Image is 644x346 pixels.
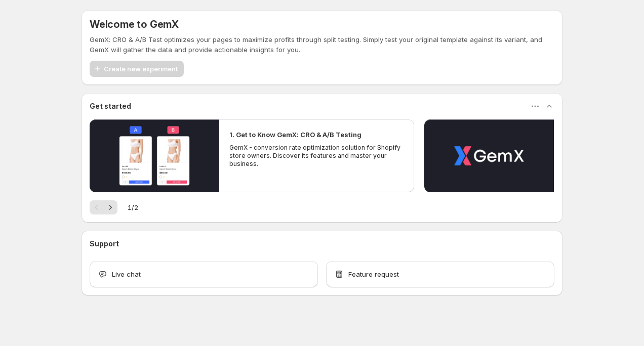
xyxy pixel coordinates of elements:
[128,202,138,212] span: 1 / 2
[103,200,117,214] button: Next
[90,200,117,214] nav: Pagination
[112,269,141,279] span: Live chat
[90,239,119,249] h3: Support
[90,119,219,192] button: Play video
[90,34,554,55] p: GemX: CRO & A/B Test optimizes your pages to maximize profits through split testing. Simply test ...
[90,101,131,111] h3: Get started
[229,144,404,168] p: GemX - conversion rate optimization solution for Shopify store owners. Discover its features and ...
[90,18,179,30] h5: Welcome to GemX
[424,119,554,192] button: Play video
[229,129,361,140] h2: 1. Get to Know GemX: CRO & A/B Testing
[348,269,399,279] span: Feature request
